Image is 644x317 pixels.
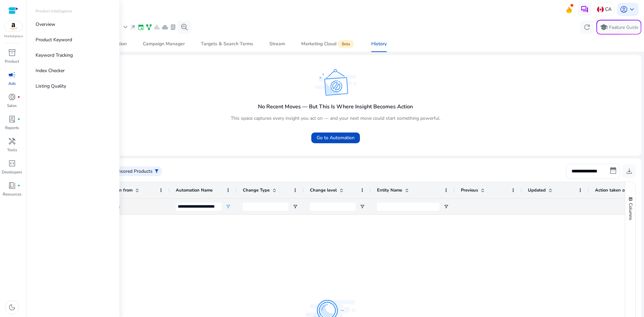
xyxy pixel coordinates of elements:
[310,203,356,211] input: Change level Filter Input
[109,187,132,193] span: Action from
[170,24,176,31] span: lab_profile
[338,40,354,48] span: Beta
[5,58,19,64] p: Product
[2,169,22,175] p: Developers
[8,137,16,145] span: handyman
[360,204,365,209] button: Open Filter Menu
[377,203,439,211] input: Entity Name Filter Input
[17,96,20,98] span: fiber_manual_record
[17,118,20,120] span: fiber_manual_record
[231,115,440,122] p: This space captures every insight you act on — and your next move could start something powerful.
[583,23,591,31] span: refresh
[269,42,285,46] div: Stream
[580,20,594,34] button: refresh
[8,303,16,311] span: dark_mode
[138,24,144,31] span: event
[107,168,153,175] p: : Sponsored Products
[4,21,22,31] img: amazon.svg
[600,23,608,31] span: school
[310,187,337,193] span: Change level
[36,21,55,28] p: Overview
[528,187,546,193] span: Updated
[595,187,627,193] span: Action taken on
[8,181,16,190] span: book_4
[628,5,636,13] span: keyboard_arrow_down
[443,204,449,209] button: Open Filter Menu
[625,167,633,175] span: download
[377,187,402,193] span: Entity Name
[5,125,19,131] p: Reports
[597,6,604,13] img: ca.svg
[7,147,17,153] p: Tools
[36,52,73,59] p: Keyword Tracking
[8,159,16,167] span: code_blocks
[7,103,17,109] p: Sales
[176,187,213,193] span: Automation Name
[225,204,231,209] button: Open Filter Menu
[17,184,20,187] span: fiber_manual_record
[162,24,168,31] span: cloud
[121,23,129,31] span: expand_more
[623,164,636,178] button: download
[3,191,21,197] p: Resources
[36,83,66,90] p: Listing Quality
[36,36,72,43] p: Product Keyword
[154,24,160,31] span: bar_chart
[258,104,413,110] h4: No Recent Moves — But This Is Where Insight Becomes Action
[628,203,634,220] span: Columns
[178,20,191,34] button: search_insights
[8,71,16,79] span: campaign
[8,115,16,123] span: lab_profile
[36,8,72,14] p: Product Intelligence
[154,168,159,174] span: filter_alt
[596,20,641,35] button: schoolFeature Guide
[201,42,253,46] div: Targets & Search Terms
[243,203,288,211] input: Change Type Filter Input
[180,23,189,31] span: search_insights
[371,42,387,46] div: History
[4,34,23,39] p: Marketplace
[311,133,360,143] button: Go to Automation
[146,24,152,31] span: family_history
[243,187,270,193] span: Change Type
[8,81,16,87] p: Ads
[129,24,136,31] span: wand_stars
[315,69,357,96] img: error.svg
[605,3,611,15] p: CA
[620,5,628,13] span: account_circle
[301,41,355,47] div: Marketing Cloud
[176,203,221,211] input: Automation Name Filter Input
[8,49,16,57] span: inventory_2
[36,67,65,74] p: Index Checker
[609,24,638,31] p: Feature Guide
[8,93,16,101] span: donut_small
[143,42,185,46] div: Campaign Manager
[461,187,478,193] span: Previous
[317,134,355,141] span: Go to Automation
[292,204,298,209] button: Open Filter Menu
